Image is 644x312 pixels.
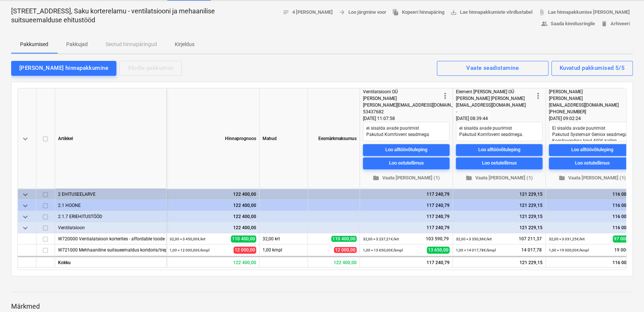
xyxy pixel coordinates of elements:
[283,9,289,16] span: notes
[392,8,444,17] span: Kopeeri hinnapäring
[551,61,633,76] button: Kuvatud pakkumised 5/5
[450,8,532,17] span: Lae hinnapakkumiste võrdlustabel
[334,247,357,253] span: 12 000,00
[607,276,644,312] iframe: Chat Widget
[549,157,635,169] button: Loo ostutellimus
[363,222,450,233] div: 117 240,79
[21,223,30,232] span: keyboard_arrow_down
[363,172,450,183] button: Vaata [PERSON_NAME] (1)
[601,20,608,27] span: delete
[283,8,333,17] span: 4 [PERSON_NAME]
[521,247,542,253] span: 14 017,78
[58,222,163,233] div: Ventilatsioon
[308,88,360,189] div: Eesmärkmaksumus
[538,8,630,17] span: Lae hinnapakkumise [PERSON_NAME]
[456,122,542,141] textarea: ei sisalda avade puurimist Pakutud Komfovent seadmega.
[549,237,585,241] small: 32,00 × 3 031,25€ / krt
[260,244,308,256] div: 1,00 kmpl
[549,95,627,102] div: [PERSON_NAME]
[66,40,88,48] p: Pakkujad
[482,159,517,168] div: Loo ostutellimus
[167,88,260,189] div: Hinnaprognoos
[456,115,542,122] div: [DATE] 08:39:44
[170,189,256,200] div: 122 400,00
[260,233,308,244] div: 32,00 krt
[558,175,565,181] span: folder
[360,256,453,267] div: 117 240,79
[231,235,256,242] span: 110 400,00
[363,122,450,141] textarea: ei sisalda avade puurimist Pakutud Komfovent seadmega
[437,61,548,76] button: Vaate seadistamine
[363,144,450,156] button: Loo alltöövõtuleping
[21,212,30,221] span: keyboard_arrow_down
[552,173,632,182] span: Vaata [PERSON_NAME] (1)
[450,9,457,16] span: save_alt
[549,88,627,95] div: [PERSON_NAME]
[535,7,633,18] a: Lae hinnapakkumise [PERSON_NAME]
[549,248,589,252] small: 1,00 × 19 000,00€ / kmpl
[58,211,163,222] div: 2.1.7 ERIEHITUSTÖÖD
[389,7,447,18] button: Kopeeri hinnapäring
[456,88,534,95] div: Element [PERSON_NAME] OÜ
[363,237,399,241] small: 32,00 × 3 237,21€ / krt
[541,20,595,28] span: Saada kinnitusringile
[280,7,336,18] button: 4 [PERSON_NAME]
[549,189,635,200] div: 116 000,00
[167,256,260,267] div: 122 400,00
[456,200,542,211] div: 121 229,15
[549,222,635,233] div: 116 000,00
[363,108,441,115] div: 53437682
[21,201,30,210] span: keyboard_arrow_down
[308,256,360,267] div: 122 400,00
[363,248,403,252] small: 1,00 × 13 650,00€ / kmpl
[541,20,548,27] span: people_alt
[392,9,399,16] span: file_copy
[549,122,635,141] textarea: Ei sisalda avade puurimist Pakutud Systemair Geniox seadmega. Komfovendiga hind 400€ kallim.
[58,200,163,211] div: 2.1 HOONE
[466,63,519,73] div: Vaate seadistamine
[363,88,441,95] div: Ventilatsiooni OÜ
[363,95,441,102] div: [PERSON_NAME]
[234,246,256,253] span: 12 000,00
[538,9,545,16] span: attach_file
[549,115,635,122] div: [DATE] 09:02:24
[425,235,450,242] span: 103 590,79
[331,236,357,242] span: 110 400,00
[363,157,450,169] button: Loo ostutellimus
[385,146,427,154] div: Loo alltöövõtuleping
[549,108,627,115] div: [PHONE_NUMBER]
[571,146,613,154] div: Loo alltöövõtuleping
[456,222,542,233] div: 121 229,15
[389,159,424,168] div: Loo ostutellimus
[575,159,610,168] div: Loo ostutellimus
[549,103,619,108] span: [EMAIL_ADDRESS][DOMAIN_NAME]
[170,222,256,233] div: 122 400,00
[19,63,108,73] div: [PERSON_NAME] hinnapakkumine
[466,175,472,181] span: folder
[459,173,540,182] span: Vaata [PERSON_NAME] (1)
[339,8,386,17] span: Loo järgmine voor
[363,103,467,108] span: [PERSON_NAME][EMAIL_ADDRESS][DOMAIN_NAME]
[363,211,450,222] div: 117 240,79
[456,108,534,115] div: -
[538,18,598,30] button: Saada kinnitusringile
[456,189,542,200] div: 121 229,15
[170,211,256,222] div: 122 400,00
[55,88,167,189] div: Artikkel
[549,211,635,222] div: 116 000,00
[363,200,450,211] div: 117 240,79
[175,40,194,48] p: Kirjeldus
[11,7,255,25] p: [STREET_ADDRESS], Saku korterelamu - ventilatsiooni ja mehaanilise suitsueemalduse ehitustööd
[456,248,496,252] small: 1,00 × 14 017,78€ / kmpl
[549,172,635,183] button: Vaata [PERSON_NAME] (1)
[21,190,30,199] span: keyboard_arrow_down
[598,18,633,30] button: Arhiveeri
[11,61,116,76] button: [PERSON_NAME] hinnapakkumine
[456,103,526,108] span: [EMAIL_ADDRESS][DOMAIN_NAME]
[456,157,542,169] button: Loo ostutellimus
[441,91,450,100] span: more_vert
[373,175,379,181] span: folder
[336,7,389,18] button: Loo järgmine voor
[560,63,625,73] div: Kuvatud pakkumised 5/5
